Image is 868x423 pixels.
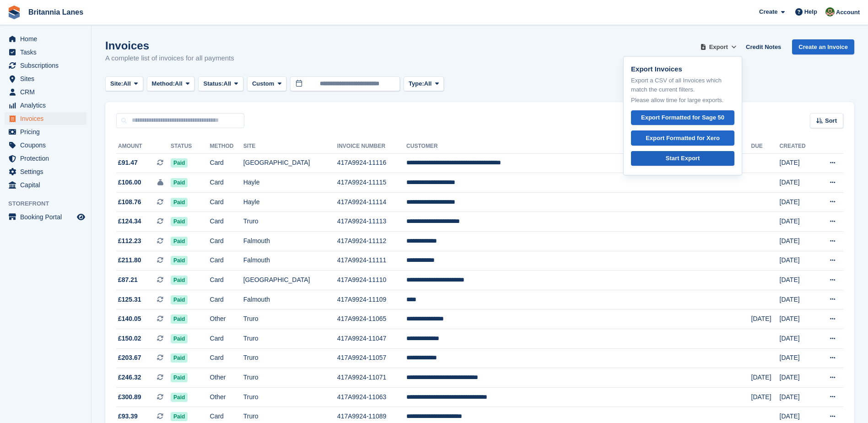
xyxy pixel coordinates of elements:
span: Status: [203,79,223,88]
th: Customer [406,139,751,154]
th: Due [751,139,780,154]
th: Invoice Number [337,139,406,154]
td: Truro [243,348,337,368]
span: £124.34 [118,217,141,226]
td: [DATE] [751,368,780,388]
span: Paid [171,256,188,265]
td: 417A9924-11111 [337,251,406,271]
span: £300.89 [118,392,141,402]
td: 417A9924-11047 [337,329,406,349]
span: Coupons [20,139,75,152]
td: Card [210,329,243,349]
td: 417A9924-11071 [337,368,406,388]
span: All [424,79,432,88]
span: Paid [171,315,188,324]
span: Capital [20,179,75,191]
td: Card [210,290,243,309]
a: menu [5,179,86,191]
span: £150.02 [118,334,141,343]
td: Other [210,368,243,388]
td: 417A9924-11114 [337,192,406,212]
td: Truro [243,309,337,329]
span: Paid [171,276,188,285]
span: Pricing [20,125,75,138]
span: Type: [409,79,424,88]
td: Card [210,192,243,212]
span: Protection [20,152,75,165]
td: [DATE] [780,309,816,329]
span: Paid [171,178,188,187]
span: Custom [252,79,274,88]
span: Paid [171,158,188,168]
th: Method [210,139,243,154]
a: Start Export [631,151,734,166]
span: Paid [171,373,188,382]
span: £87.21 [118,275,138,285]
span: Paid [171,217,188,226]
a: menu [5,112,86,125]
button: Type: All [404,76,444,92]
a: Preview store [75,211,86,222]
th: Amount [116,139,171,154]
td: Truro [243,212,337,232]
span: Sites [20,72,75,85]
span: Create [759,7,777,16]
button: Method: All [147,76,195,92]
span: CRM [20,86,75,98]
button: Export [698,39,739,54]
span: £211.80 [118,255,141,265]
span: Paid [171,237,188,246]
td: [DATE] [780,153,816,173]
img: Sam Wooldridge [825,7,835,16]
th: Status [171,139,210,154]
td: [DATE] [780,232,816,251]
span: Tasks [20,46,75,59]
span: £203.67 [118,353,141,363]
span: Paid [171,412,188,421]
span: Subscriptions [20,59,75,72]
span: £91.47 [118,158,138,168]
button: Status: All [198,76,243,92]
td: Card [210,271,243,290]
span: £140.05 [118,314,141,324]
td: Other [210,309,243,329]
td: [GEOGRAPHIC_DATA] [243,153,337,173]
a: Britannia Lanes [25,5,87,20]
a: menu [5,139,86,152]
td: Card [210,153,243,173]
td: Truro [243,329,337,349]
span: Paid [171,198,188,207]
td: Hayle [243,192,337,212]
span: Export [709,43,728,52]
span: £108.76 [118,197,141,207]
a: menu [5,165,86,178]
span: Settings [20,165,75,178]
span: Invoices [20,112,75,125]
a: menu [5,211,86,223]
th: Created [780,139,816,154]
td: [DATE] [780,290,816,309]
a: menu [5,46,86,59]
td: [DATE] [780,329,816,349]
p: Export Invoices [631,64,734,75]
span: Storefront [8,199,91,208]
span: Paid [171,334,188,343]
td: [GEOGRAPHIC_DATA] [243,271,337,290]
p: Export a CSV of all Invoices which match the current filters. [631,76,734,94]
span: £106.00 [118,178,141,187]
td: Truro [243,387,337,407]
td: [DATE] [780,173,816,193]
td: [DATE] [780,192,816,212]
td: 417A9924-11109 [337,290,406,309]
a: menu [5,33,86,45]
span: Site: [110,79,123,88]
a: menu [5,99,86,112]
span: All [224,79,232,88]
span: Paid [171,353,188,363]
td: [DATE] [751,309,780,329]
span: Paid [171,393,188,402]
span: Account [836,8,860,17]
a: menu [5,125,86,138]
td: 417A9924-11063 [337,387,406,407]
button: Custom [247,76,286,92]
